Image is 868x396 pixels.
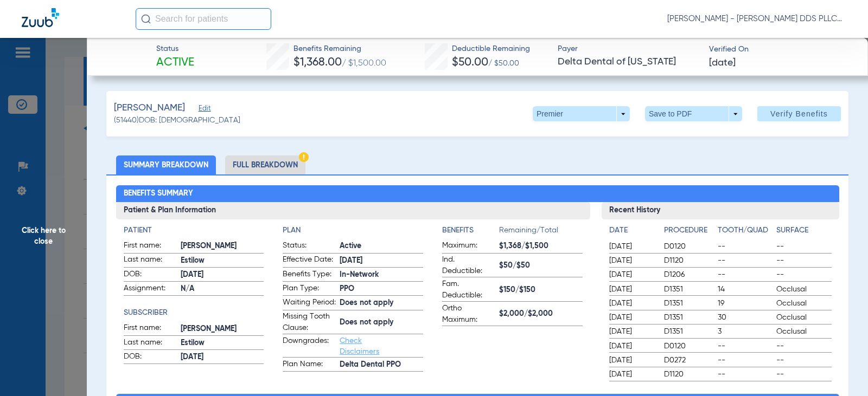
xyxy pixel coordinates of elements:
span: -- [718,355,773,366]
span: Plan Type: [283,283,336,296]
span: Occlusal [776,326,831,337]
span: Active [156,55,194,70]
span: Remaining/Total [499,225,583,240]
span: Estilow [181,255,264,267]
span: D1206 [664,269,713,280]
span: Does not apply [340,297,423,309]
span: Missing Tooth Clause: [283,311,336,334]
span: D0120 [664,341,713,352]
span: $1,368/$1,500 [499,241,583,252]
span: D1351 [664,312,713,323]
span: Benefits Type: [283,269,336,282]
span: Estilow [181,337,264,349]
span: Status [156,43,194,55]
span: $150/$150 [499,284,583,296]
span: PPO [340,283,423,295]
app-breakdown-title: Surface [776,225,831,240]
span: Maximum: [442,240,495,253]
span: D1351 [664,284,713,295]
span: Delta Dental PPO [340,359,423,371]
span: -- [776,341,831,352]
app-breakdown-title: Plan [283,225,423,236]
span: Active [340,241,423,252]
span: Fam. Deductible: [442,278,495,301]
span: [PERSON_NAME] [114,101,185,115]
span: Edit [199,105,208,115]
h4: Subscriber [124,307,264,319]
h4: Surface [776,225,831,236]
app-breakdown-title: Procedure [664,225,713,240]
input: Search for patients [136,8,271,30]
span: First name: [124,322,177,335]
span: In-Network [340,269,423,281]
app-breakdown-title: Date [609,225,655,240]
span: $50/$50 [499,260,583,271]
span: D1120 [664,369,713,380]
span: -- [718,241,773,252]
span: [DATE] [709,56,736,70]
span: 14 [718,284,773,295]
h4: Date [609,225,655,236]
iframe: Chat Widget [814,344,868,396]
span: 3 [718,326,773,337]
span: [DATE] [609,298,655,309]
span: Benefits Remaining [293,43,386,55]
h4: Patient [124,225,264,236]
span: [DATE] [609,369,655,380]
span: Verify Benefits [770,109,828,118]
span: D1351 [664,298,713,309]
app-breakdown-title: Benefits [442,225,499,240]
app-breakdown-title: Tooth/Quad [718,225,773,240]
span: Payer [558,43,699,55]
span: 30 [718,312,773,323]
span: (51440) DOB: [DEMOGRAPHIC_DATA] [114,115,240,126]
span: -- [776,355,831,366]
span: Assignment: [124,283,177,296]
span: Occlusal [776,312,831,323]
span: [DATE] [609,355,655,366]
img: Hazard [299,152,309,162]
h2: Benefits Summary [116,185,839,203]
span: [DATE] [609,284,655,295]
img: Search Icon [141,14,151,24]
span: D0120 [664,241,713,252]
span: -- [776,369,831,380]
span: Verified On [709,44,851,55]
span: Ind. Deductible: [442,254,495,277]
button: Premier [533,106,630,121]
span: N/A [181,283,264,295]
span: [DATE] [609,269,655,280]
h3: Patient & Plan Information [116,202,591,219]
span: $2,000/$2,000 [499,308,583,320]
span: [DATE] [609,255,655,266]
h4: Procedure [664,225,713,236]
a: Check Disclaimers [340,337,379,355]
span: Occlusal [776,298,831,309]
span: Delta Dental of [US_STATE] [558,55,699,69]
span: D0272 [664,355,713,366]
h4: Tooth/Quad [718,225,773,236]
span: -- [718,369,773,380]
span: [DATE] [181,352,264,363]
button: Save to PDF [645,106,742,121]
span: Downgrades: [283,335,336,357]
span: -- [776,241,831,252]
button: Verify Benefits [757,106,841,121]
span: Last name: [124,337,177,350]
span: [DATE] [609,241,655,252]
span: -- [776,269,831,280]
span: Deductible Remaining [452,43,530,55]
span: Waiting Period: [283,297,336,310]
span: -- [718,255,773,266]
span: Ortho Maximum: [442,303,495,326]
span: Does not apply [340,317,423,328]
span: [DATE] [181,269,264,281]
span: [DATE] [609,326,655,337]
li: Full Breakdown [225,155,305,174]
span: DOB: [124,351,177,364]
span: [PERSON_NAME] [181,323,264,335]
h3: Recent History [602,202,839,219]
